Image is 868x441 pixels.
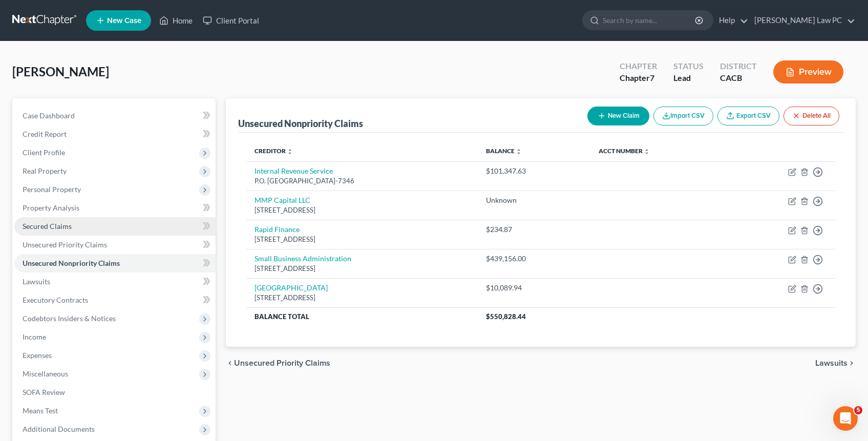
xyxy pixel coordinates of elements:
[23,259,120,267] span: Unsecured Nonpriority Claims
[848,359,856,367] i: chevron_right
[653,107,713,125] button: Import CSV
[255,293,470,303] div: [STREET_ADDRESS]
[673,72,704,84] div: Lead
[620,72,657,84] div: Chapter
[773,60,843,83] button: Preview
[486,147,522,155] a: Balance unfold_more
[23,314,116,323] span: Codebtors Insiders & Notices
[23,406,58,415] span: Means Test
[23,166,67,175] span: Real Property
[23,425,95,433] span: Additional Documents
[486,312,526,321] span: $550,828.44
[599,147,650,155] a: Acct Number unfold_more
[255,147,293,155] a: Creditor unfold_more
[486,166,582,176] div: $101,347.63
[587,107,649,125] button: New Claim
[854,406,862,414] span: 5
[255,176,470,186] div: P.O. [GEOGRAPHIC_DATA]-7346
[255,264,470,274] div: [STREET_ADDRESS]
[255,254,351,263] a: Small Business Administration
[23,203,79,212] span: Property Analysis
[486,283,582,293] div: $10,089.94
[815,359,848,367] span: Lawsuits
[720,60,757,72] div: District
[238,117,363,130] div: Unsecured Nonpriority Claims
[14,236,216,254] a: Unsecured Priority Claims
[226,359,234,367] i: chevron_left
[23,222,72,230] span: Secured Claims
[23,185,81,194] span: Personal Property
[255,283,328,292] a: [GEOGRAPHIC_DATA]
[650,73,654,82] span: 7
[644,149,650,155] i: unfold_more
[14,199,216,217] a: Property Analysis
[198,11,264,30] a: Client Portal
[154,11,198,30] a: Home
[23,277,50,286] span: Lawsuits
[714,11,748,30] a: Help
[486,254,582,264] div: $439,156.00
[23,351,52,360] span: Expenses
[23,369,68,378] span: Miscellaneous
[14,272,216,291] a: Lawsuits
[749,11,855,30] a: [PERSON_NAME] Law PC
[23,130,67,138] span: Credit Report
[717,107,779,125] a: Export CSV
[23,388,65,396] span: SOFA Review
[516,149,522,155] i: unfold_more
[486,195,582,205] div: Unknown
[23,148,65,157] span: Client Profile
[14,107,216,125] a: Case Dashboard
[720,72,757,84] div: CACB
[234,359,330,367] span: Unsecured Priority Claims
[620,60,657,72] div: Chapter
[255,225,300,234] a: Rapid Finance
[815,359,856,367] button: Lawsuits chevron_right
[12,64,109,79] span: [PERSON_NAME]
[287,149,293,155] i: unfold_more
[603,11,696,30] input: Search by name...
[23,111,75,120] span: Case Dashboard
[14,125,216,143] a: Credit Report
[246,307,478,326] th: Balance Total
[255,205,470,215] div: [STREET_ADDRESS]
[23,240,107,249] span: Unsecured Priority Claims
[23,332,46,341] span: Income
[784,107,839,125] button: Delete All
[14,217,216,236] a: Secured Claims
[23,296,88,304] span: Executory Contracts
[833,406,858,431] iframe: Intercom live chat
[255,235,470,244] div: [STREET_ADDRESS]
[107,17,141,25] span: New Case
[673,60,704,72] div: Status
[226,359,330,367] button: chevron_left Unsecured Priority Claims
[255,196,310,204] a: MMP Capital LLC
[14,383,216,402] a: SOFA Review
[486,224,582,235] div: $234.87
[14,291,216,309] a: Executory Contracts
[255,166,333,175] a: Internal Revenue Service
[14,254,216,272] a: Unsecured Nonpriority Claims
